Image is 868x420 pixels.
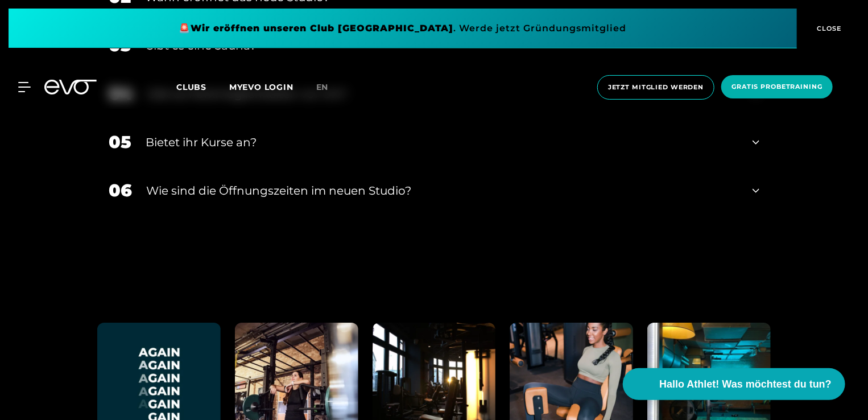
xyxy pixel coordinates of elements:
[608,83,704,92] span: Jetzt Mitglied werden
[815,23,842,34] span: CLOSE
[229,82,294,92] a: MYEVO LOGIN
[797,9,859,48] button: CLOSE
[109,129,131,155] div: 05
[718,75,836,100] a: Gratis Probetraining
[623,368,845,400] button: Hallo Athlet! Was möchtest du tun?
[176,81,229,92] a: Clubs
[594,75,718,100] a: Jetzt Mitglied werden
[316,82,329,92] span: en
[109,178,132,203] div: 06
[146,134,738,151] div: Bietet ihr Kurse an?
[176,82,206,92] span: Clubs
[316,81,342,94] a: en
[146,182,738,199] div: ​Wie sind die Öffnungszeiten im neuen Studio?
[731,82,822,92] span: Gratis Probetraining
[659,377,832,392] span: Hallo Athlet! Was möchtest du tun?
